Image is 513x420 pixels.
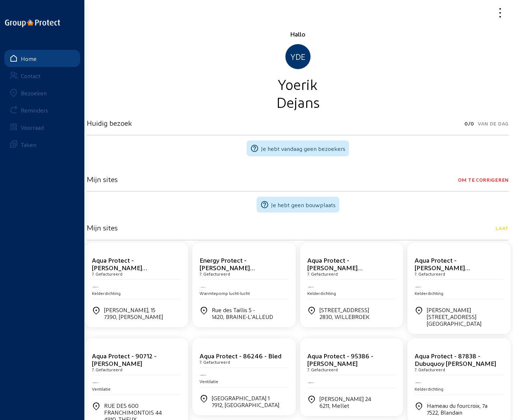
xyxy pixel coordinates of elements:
[415,367,445,372] cam-card-subtitle: 7. Gefactureerd
[320,313,369,320] div: 2830, WILLEBROEK
[200,286,207,288] img: Energy Protect HVAC
[320,402,371,409] div: 6211, Mellet
[104,306,163,320] div: [PERSON_NAME], 15
[415,256,470,279] cam-card-title: Aqua Protect - [PERSON_NAME] (Gentbrugge)
[415,382,422,384] img: Aqua Protect
[415,386,443,391] span: Kelderdichting
[427,409,488,416] div: 7522, Blandain
[21,55,37,62] div: Home
[21,72,41,79] div: Contact
[4,119,80,136] a: Voorraad
[212,395,279,408] div: [GEOGRAPHIC_DATA] 1
[320,395,371,409] div: [PERSON_NAME] 24
[415,352,496,367] cam-card-title: Aqua Protect - 87838 - Dubuquoy [PERSON_NAME]
[92,386,111,391] span: Ventilatie
[271,201,336,208] span: Je hebt geen bouwplaats
[87,119,132,127] h3: Huidig bezoek
[92,271,122,276] cam-card-subtitle: 7. Gefactureerd
[307,291,336,296] span: Kelderdichting
[478,119,509,129] span: Van de dag
[427,306,504,327] div: [PERSON_NAME][STREET_ADDRESS]
[87,75,509,93] div: Yoerik
[87,93,509,111] div: Dejans
[212,401,279,408] div: 7912, [GEOGRAPHIC_DATA]
[495,223,509,233] span: Laat
[427,320,504,327] div: [GEOGRAPHIC_DATA]
[458,175,509,185] span: Om te corrigeren
[200,291,250,296] span: Warmtepomp lucht-lucht
[415,291,443,296] span: Kelderdichting
[200,379,218,384] span: Ventilatie
[307,256,363,279] cam-card-title: Aqua Protect - [PERSON_NAME] (WILLEBROEK)
[4,67,80,84] a: Contact
[92,256,147,279] cam-card-title: Aqua Protect - [PERSON_NAME] ([PERSON_NAME])
[4,84,80,101] a: Bezoeken
[87,175,118,183] h3: Mijn sites
[307,352,373,367] cam-card-title: Aqua Protect - 95386 - [PERSON_NAME]
[307,367,338,372] cam-card-subtitle: 7. Gefactureerd
[465,119,474,129] span: 0/0
[285,44,311,69] div: YDE
[4,101,80,119] a: Reminders
[92,352,157,367] cam-card-title: Aqua Protect - 90712 - [PERSON_NAME]
[200,359,230,364] cam-card-subtitle: 7. Gefactureerd
[5,19,60,27] img: logo-oneline.png
[260,200,269,209] mat-icon: help_outline
[307,382,314,384] img: Aqua Protect
[212,306,273,320] div: Rue des Taillis 5 -
[261,145,345,152] span: Je hebt vandaag geen bezoekers
[92,382,99,384] img: Aqua Protect
[92,291,121,296] span: Kelderdichting
[87,223,118,232] h3: Mijn sites
[307,271,338,276] cam-card-subtitle: 7. Gefactureerd
[200,352,281,359] cam-card-title: Aqua Protect - 86246 - Bled
[200,256,286,279] cam-card-title: Energy Protect - [PERSON_NAME] ([PERSON_NAME]-L'ALLEUD)
[320,306,369,320] div: [STREET_ADDRESS]
[92,286,99,288] img: Aqua Protect
[427,402,488,416] div: Hameau du fourcroix, 7a
[307,286,314,288] img: Aqua Protect
[200,271,230,276] cam-card-subtitle: 7. Gefactureerd
[212,313,273,320] div: 1420, BRAINE-L'ALLEUD
[4,136,80,153] a: Taken
[200,374,207,376] img: Aqua Protect
[21,124,44,131] div: Voorraad
[250,144,259,153] mat-icon: help_outline
[415,286,422,288] img: Aqua Protect
[21,141,36,148] div: Taken
[92,367,122,372] cam-card-subtitle: 7. Gefactureerd
[104,313,163,320] div: 7390, [PERSON_NAME]
[21,90,47,96] div: Bezoeken
[21,107,48,114] div: Reminders
[415,271,445,276] cam-card-subtitle: 7. Gefactureerd
[87,30,509,38] div: Hallo
[4,50,80,67] a: Home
